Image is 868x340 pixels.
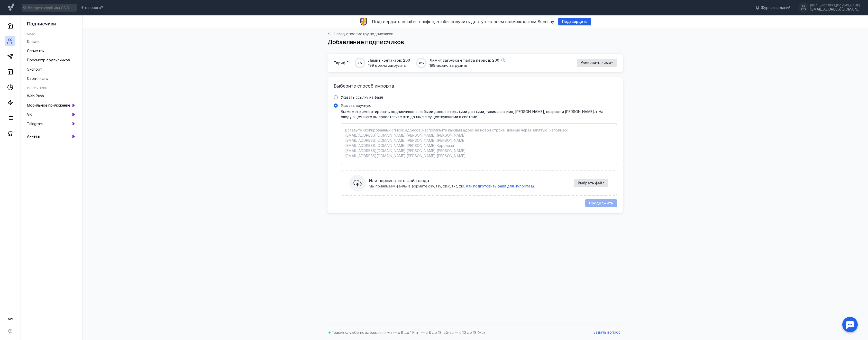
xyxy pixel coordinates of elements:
[327,38,404,46] span: Добавление подписчиков
[27,103,70,107] span: Мобильное приложение
[25,92,78,100] a: Web Push
[334,83,617,89] h3: Выберите способ импорта
[341,109,617,119] div: Вы можете импортировать подписчиков с любыми дополнительными данными, такими как имя, [PERSON_NAM...
[372,19,554,24] span: Подтвердите email и телефон, чтобы получить доступ ко всем возможностям Sendsay
[334,60,349,65] span: Тариф F
[578,181,605,185] span: Выбрать файл
[27,121,43,126] span: Telegram
[810,4,862,7] div: [EMAIL_ADDRESS][DOMAIN_NAME]
[327,32,393,36] a: Назад к просмотру подписчиков
[593,330,620,335] span: Задать вопрос
[334,32,393,36] span: Назад к просмотру подписчиков
[25,37,78,46] a: Списки
[27,67,42,71] span: Экспорт
[27,32,35,36] h5: База
[25,65,78,73] a: Экспорт
[577,59,617,67] button: Увеличить лимит
[562,20,587,24] span: Подтвердить
[27,58,70,62] span: Просмотр подписчиков
[753,5,793,10] a: Журнал заданий
[25,120,78,128] a: Telegram
[369,184,465,189] span: Мы принимаем файлы в формате csv, tsv, xlsx, txt, zip.
[466,184,534,189] a: Как подготовить файл для импорта
[810,7,862,12] div: [EMAIL_ADDRESS][DOMAIN_NAME]
[27,76,48,81] span: Стоп-листы
[368,63,410,68] span: 199 можно загрузить
[25,101,78,109] a: Мобильное приложение
[27,134,40,138] span: Анкеты
[27,21,56,26] span: Подписчики
[341,103,371,108] span: Указать вручную
[25,110,78,119] a: VK
[345,128,613,160] textarea: Указать вручнуюВы можете импортировать подписчиков с любыми дополнительными данными, такими как и...
[332,330,487,335] span: График службы поддержки: пн-чт — с 8 до 19, пт — с 8 до 18, сб-вс — с 10 до 18 (мск)
[341,95,383,99] span: Указать ссылку на файл
[466,184,530,188] span: Как подготовить файл для импорта
[22,4,77,12] input: Введите email или CSID
[81,6,103,10] span: Что нового?
[27,112,32,117] span: VK
[27,49,44,53] span: Сегменты
[558,18,591,25] button: Подтвердить
[591,329,623,336] button: Задать вопрос
[78,6,106,10] a: Что нового?
[761,5,790,10] span: Журнал заданий
[430,58,499,63] span: Лимит загрузки email за период: 200
[25,56,78,64] a: Просмотр подписчиков
[25,132,78,140] a: Анкеты
[25,74,78,83] a: Стоп-листы
[574,179,608,187] button: Указать вручнуюВы можете импортировать подписчиков с любыми дополнительными данными, такими как и...
[430,63,505,68] span: 199 можно загрузить
[369,177,571,184] span: Или переместите файл сюда
[581,61,613,65] span: Увеличить лимит
[27,39,40,44] span: Списки
[25,47,78,55] a: Сегменты
[368,58,410,63] span: Лимит контактов: 200
[27,86,48,90] h5: Источники
[27,94,44,98] span: Web Push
